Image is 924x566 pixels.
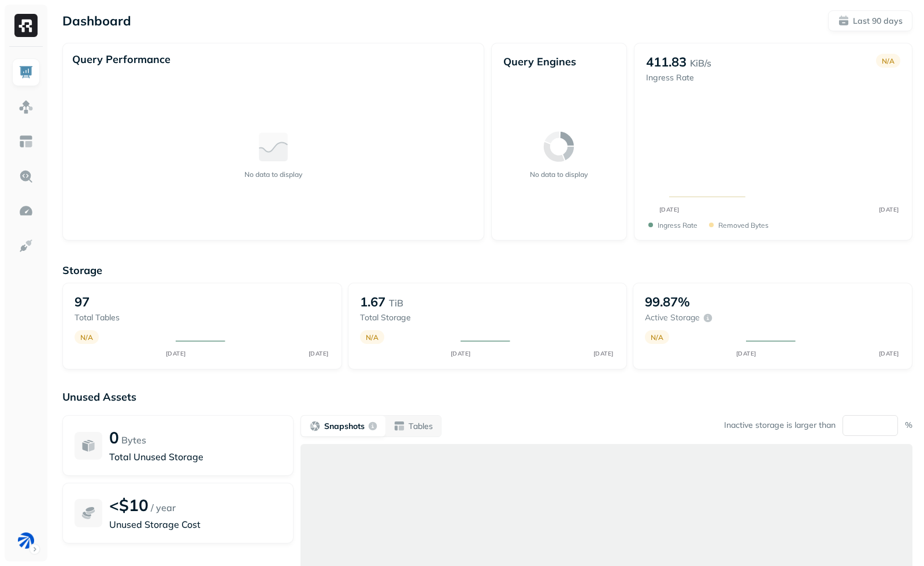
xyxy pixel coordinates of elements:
[80,333,93,342] p: N/A
[109,450,281,464] p: Total Unused Storage
[451,350,471,357] tspan: [DATE]
[75,294,90,310] p: 97
[62,264,912,277] p: Storage
[503,55,615,68] p: Query Engines
[853,16,903,27] p: Last 90 days
[593,350,614,357] tspan: [DATE]
[165,350,185,357] tspan: [DATE]
[718,221,769,230] p: Removed bytes
[308,350,328,357] tspan: [DATE]
[62,13,131,29] p: Dashboard
[882,57,895,65] p: N/A
[18,134,34,149] img: Asset Explorer
[109,517,281,531] p: Unused Storage Cost
[72,53,170,66] p: Query Performance
[736,350,756,357] tspan: [DATE]
[18,204,34,219] img: Optimization
[878,206,899,213] tspan: [DATE]
[244,170,302,179] p: No data to display
[324,421,365,432] p: Snapshots
[18,169,34,184] img: Query Explorer
[121,433,146,447] p: Bytes
[360,312,450,323] p: Total storage
[62,390,912,404] p: Unused Assets
[109,495,149,515] p: <$10
[530,170,588,179] p: No data to display
[905,420,912,431] p: %
[658,221,697,230] p: Ingress Rate
[690,56,711,70] p: KiB/s
[14,14,38,37] img: Ryft
[389,296,403,310] p: TiB
[828,10,912,31] button: Last 90 days
[645,312,700,323] p: Active storage
[109,427,119,447] p: 0
[646,72,711,83] p: Ingress Rate
[151,501,176,515] p: / year
[75,312,164,323] p: Total tables
[18,65,34,80] img: Dashboard
[366,333,378,342] p: N/A
[651,333,663,342] p: N/A
[18,238,34,253] img: Integrations
[724,420,836,431] p: Inactive storage is larger than
[18,99,34,114] img: Assets
[18,532,34,549] img: BAM
[646,54,686,70] p: 411.83
[878,350,899,357] tspan: [DATE]
[645,294,690,310] p: 99.87%
[659,206,679,213] tspan: [DATE]
[360,294,385,310] p: 1.67
[409,421,433,432] p: Tables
